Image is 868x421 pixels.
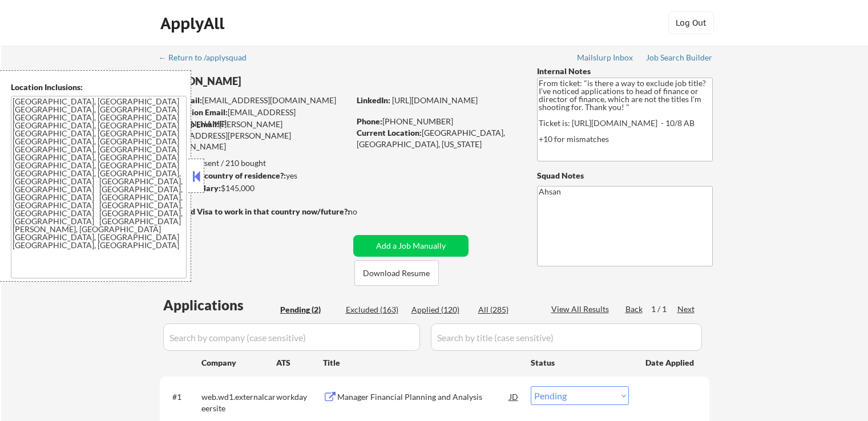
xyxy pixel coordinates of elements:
[357,116,382,126] strong: Phone:
[625,303,644,315] div: Back
[159,170,346,181] div: yes
[201,357,276,369] div: Company
[357,127,518,149] div: [GEOGRAPHIC_DATA], [GEOGRAPHIC_DATA], [US_STATE]
[160,207,350,216] strong: Will need Visa to work in that country now/future?:
[353,235,469,257] button: Add a Job Manually
[577,54,634,62] div: Mailslurp Inbox
[411,304,469,315] div: Applied (120)
[160,95,349,106] div: [EMAIL_ADDRESS][DOMAIN_NAME]
[172,391,192,403] div: #1
[159,171,286,180] strong: Can work in country of residence?:
[668,11,714,34] button: Log Out
[337,391,510,403] div: Manager Financial Planning and Analysis
[677,303,696,315] div: Next
[478,304,535,315] div: All (285)
[646,54,713,62] div: Job Search Builder
[651,303,677,315] div: 1 / 1
[531,352,629,373] div: Status
[159,183,349,194] div: $145,000
[537,66,713,77] div: Internal Notes
[323,357,520,369] div: Title
[159,157,349,169] div: 120 sent / 210 bought
[392,95,478,105] a: [URL][DOMAIN_NAME]
[159,54,257,62] div: ← Return to /applysquad
[357,116,518,127] div: [PHONE_NUMBER]
[645,357,696,369] div: Date Applied
[280,304,337,315] div: Pending (2)
[537,170,713,181] div: Squad Notes
[160,14,228,33] div: ApplyAll
[163,298,276,312] div: Applications
[276,391,323,403] div: workday
[276,357,323,369] div: ATS
[160,74,394,88] div: [PERSON_NAME]
[11,82,187,93] div: Location Inclusions:
[508,386,520,407] div: JD
[551,303,612,315] div: View All Results
[160,107,349,129] div: [EMAIL_ADDRESS][DOMAIN_NAME]
[346,304,403,315] div: Excluded (163)
[431,323,702,351] input: Search by title (case sensitive)
[160,119,349,152] div: [PERSON_NAME][EMAIL_ADDRESS][PERSON_NAME][DOMAIN_NAME]
[163,323,420,351] input: Search by company (case sensitive)
[201,391,276,414] div: web.wd1.externalcareersite
[159,53,257,64] a: ← Return to /applysquad
[357,95,390,105] strong: LinkedIn:
[357,128,422,137] strong: Current Location:
[577,53,634,64] a: Mailslurp Inbox
[354,260,439,286] button: Download Resume
[646,53,713,64] a: Job Search Builder
[348,206,381,217] div: no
